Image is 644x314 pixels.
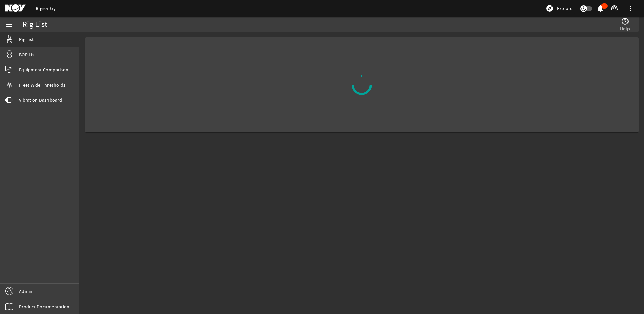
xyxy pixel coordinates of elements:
mat-icon: help_outline [621,17,629,25]
mat-icon: explore [546,4,554,12]
a: Rigsentry [36,5,56,12]
span: Help [620,25,630,32]
span: BOP List [19,51,36,58]
span: Equipment Comparison [19,66,68,73]
mat-icon: support_agent [610,4,618,12]
span: Explore [557,5,572,12]
div: Rig List [22,21,47,28]
span: Fleet Wide Thresholds [19,82,65,88]
span: Rig List [19,36,34,43]
mat-icon: vibration [5,96,13,104]
button: Explore [543,3,575,14]
button: more_vert [622,0,639,17]
mat-icon: menu [5,21,13,29]
span: Product Documentation [19,303,69,310]
span: Admin [19,288,32,295]
span: Vibration Dashboard [19,97,62,103]
mat-icon: notifications [596,4,604,12]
